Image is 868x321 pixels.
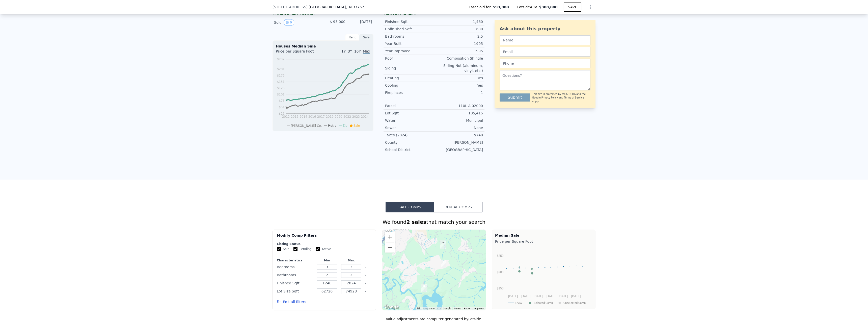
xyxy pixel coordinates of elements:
[316,258,338,262] div: Min
[546,294,555,298] text: [DATE]
[284,19,294,26] button: View historical data
[364,290,366,292] button: Clear
[585,2,595,12] button: Show Options
[385,66,434,71] div: Siding
[421,284,427,292] div: 1642 Lakewood Rd
[277,280,314,287] div: Finished Sqft
[385,27,434,32] div: Unfinished Sqft
[385,140,434,145] div: County
[515,301,522,305] text: 37757
[385,111,434,116] div: Lot Sqft
[454,307,461,310] a: Terms (opens in new tab)
[564,96,584,99] a: Terms of Service
[282,115,290,118] tspan: 2012
[423,307,451,310] span: Map data ©2025 Google
[385,232,395,242] button: Zoom in
[384,304,400,310] a: Open this area in Google Maps (opens a new window)
[308,5,364,10] span: , [GEOGRAPHIC_DATA]
[434,90,483,95] div: 1
[434,56,483,61] div: Composition Shingle
[434,125,483,130] div: None
[277,58,285,61] tspan: $239
[417,307,420,309] button: Keyboard shortcuts
[308,115,316,118] tspan: 2016
[277,93,285,96] tspan: $101
[385,83,434,88] div: Cooling
[277,242,372,246] div: Listing Status
[434,34,483,39] div: 2.5
[277,299,306,304] button: Edit all filters
[277,67,285,71] tspan: $201
[508,294,518,298] text: [DATE]
[276,44,370,49] div: Houses Median Sale
[300,115,307,118] tspan: 2014
[497,287,504,290] text: $150
[434,48,483,54] div: 1995
[385,90,434,95] div: Fireplaces
[531,267,533,270] text: B
[335,115,342,118] tspan: 2020
[349,19,372,26] div: [DATE]
[434,111,483,116] div: 105,415
[273,218,595,226] div: We found that match your search
[534,301,553,305] text: Selected Comp
[354,49,361,53] span: 10Y
[440,240,446,249] div: 492 Pinecrest Rd
[434,140,483,145] div: [PERSON_NAME]
[434,76,483,81] div: Yes
[348,49,352,53] span: 3Y
[293,247,297,251] input: Pending
[500,47,590,57] input: Email
[346,5,364,9] span: , TN 37757
[359,34,373,41] div: Sale
[464,307,484,310] a: Report a map error
[519,265,521,268] text: A
[434,147,483,152] div: [GEOGRAPHIC_DATA]
[495,245,592,308] svg: A chart.
[384,304,400,310] img: Google
[277,247,281,251] input: Sold
[385,56,434,61] div: Roof
[277,247,289,251] label: Sold
[434,63,483,73] div: Siding Not (aluminum, vinyl, etc.)
[277,271,314,279] div: Bathrooms
[293,247,312,251] label: Pending
[385,41,434,46] div: Year Built
[385,103,434,108] div: Parcel
[316,247,320,251] input: Active
[385,34,434,39] div: Bathrooms
[279,106,285,109] tspan: $51
[279,99,285,103] tspan: $76
[500,93,530,102] button: Submit
[317,115,325,118] tspan: 2017
[291,124,322,128] span: [PERSON_NAME] Co.
[534,294,543,298] text: [DATE]
[273,5,308,10] span: [STREET_ADDRESS]
[500,35,590,45] input: Name
[434,118,483,123] div: Municipal
[277,263,314,270] div: Bedrooms
[521,294,530,298] text: [DATE]
[493,5,509,10] span: $93,000
[558,294,568,298] text: [DATE]
[276,49,323,57] div: Price per Square Foot
[328,124,336,128] span: Metro
[385,76,434,81] div: Heating
[434,41,483,46] div: 1995
[277,86,285,90] tspan: $126
[385,48,434,54] div: Year Improved
[341,49,346,53] span: 1Y
[273,12,373,17] div: LISTING & SALE HISTORY
[385,118,434,123] div: Water
[385,147,434,152] div: School District
[343,115,351,118] tspan: 2022
[385,19,434,24] div: Finished Sqft
[330,20,345,24] span: $ 93,000
[434,103,483,108] div: 110L A 02000
[539,5,558,9] span: $308,000
[406,219,426,225] strong: 2 sales
[469,5,493,10] span: Last Sold for
[532,92,590,103] div: This site is protected by reCAPTCHA and the Google and apply.
[352,115,360,118] tspan: 2023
